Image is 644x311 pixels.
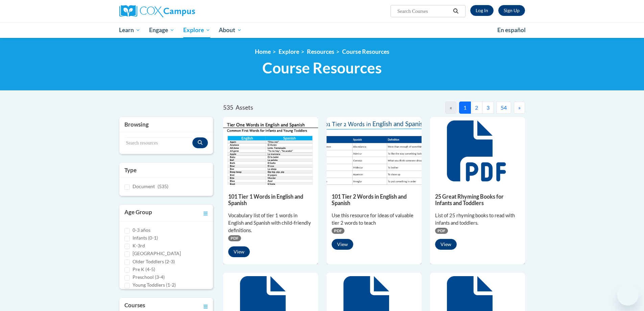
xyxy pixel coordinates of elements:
label: Older Toddlers (2-3) [133,258,175,265]
button: Search resources [192,137,208,148]
span: Course Resources [262,59,382,77]
label: Preschool (3-4) [133,273,165,281]
span: Explore [183,26,210,34]
button: 54 [496,102,511,114]
img: Cox Campus [119,5,195,17]
nav: Pagination Navigation [374,102,525,114]
button: View [435,239,457,250]
button: Search [451,7,461,15]
div: Use this resource for ideas of valuable tier 2 words to teach [332,212,416,227]
button: 3 [482,102,494,114]
div: Main menu [109,22,535,38]
h3: Type [124,166,208,174]
span: Assets [236,104,253,111]
iframe: Button to launch messaging window [617,284,639,306]
a: Cox Campus [119,5,248,17]
a: Toggle collapse [204,208,208,218]
button: 2 [471,102,482,114]
a: Register [498,5,525,16]
span: PDF [435,228,448,234]
h5: 25 Great Rhyming Books for Infants and Toddlers [435,193,520,206]
span: Engage [149,26,174,34]
button: View [332,239,353,250]
a: Explore [279,48,299,55]
img: d35314be-4b7e-462d-8f95-b17e3d3bb747.pdf [223,117,318,185]
img: 836e94b2-264a-47ae-9840-fb2574307f3b.pdf [327,117,422,185]
label: Young Toddlers (1-2) [133,281,176,289]
a: Log In [470,5,494,16]
span: Learn [119,26,140,34]
a: Home [255,48,271,55]
a: Engage [145,22,179,38]
input: Search resources [124,137,193,149]
a: En español [493,23,530,37]
a: About [214,22,246,38]
label: [GEOGRAPHIC_DATA] [133,250,181,257]
span: PDF [332,228,344,234]
a: Course Resources [342,48,389,55]
h3: Browsing [124,120,208,129]
span: » [518,104,521,111]
label: K-3rd [133,242,145,249]
span: About [219,26,242,34]
h3: Age Group [124,208,152,218]
input: Search Courses [397,7,451,15]
span: En español [497,26,526,34]
span: Document [133,183,155,189]
h3: Courses [124,301,145,311]
button: View [228,246,250,257]
div: List of 25 rhyming books to read with infants and toddlers. [435,212,520,227]
label: Pre K (4-5) [133,266,155,273]
h5: 101 Tier 2 Words in English and Spanish [332,193,416,206]
span: (535) [158,183,168,189]
a: Explore [179,22,215,38]
a: Learn [115,22,145,38]
div: Vocabulary list of tier 1 words in English and Spanish with child-friendly definitions. [228,212,313,234]
label: Infants (0-1) [133,234,158,242]
label: 0-3 años [133,226,150,234]
button: Next [514,102,525,114]
a: Toggle collapse [204,301,208,311]
span: 535 [223,104,233,111]
h5: 101 Tier 1 Words in English and Spanish [228,193,313,206]
a: Resources [307,48,334,55]
button: 1 [459,102,471,114]
span: PDF [228,235,241,241]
